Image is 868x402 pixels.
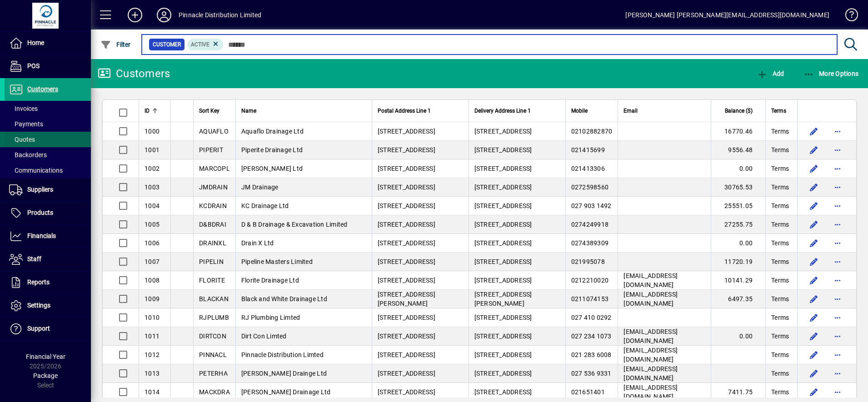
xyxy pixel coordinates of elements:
span: [STREET_ADDRESS] [378,165,435,172]
div: Email [624,106,705,116]
span: 1012 [145,351,160,358]
span: Dirt Con Limted [241,333,287,340]
button: More options [830,292,845,306]
span: [STREET_ADDRESS] [378,258,435,265]
td: 30765.53 [711,178,765,197]
button: More Options [801,65,861,82]
span: Drain X Ltd [241,239,274,247]
span: Financial Year [26,353,65,360]
span: 027 410 0292 [571,314,612,321]
mat-chip: Activation Status: Active [187,39,224,50]
span: Package [33,372,58,379]
span: 0274389309 [571,239,609,247]
span: [PERSON_NAME] Drainge Ltd [241,370,327,377]
span: Postal Address Line 1 [378,106,431,116]
span: 1008 [145,277,160,284]
a: Communications [5,163,91,178]
span: Invoices [9,105,38,112]
span: 1002 [145,165,160,172]
a: Financials [5,225,91,248]
span: Home [27,39,44,46]
span: Black and White Drainage Ltd [241,295,327,303]
button: More options [830,180,845,194]
span: Terms [771,350,789,359]
button: Edit [807,385,821,399]
span: 0272598560 [571,184,609,191]
button: More options [830,329,845,343]
a: Backorders [5,147,91,163]
span: 1007 [145,258,160,265]
button: More options [830,143,845,157]
span: Support [27,325,50,332]
span: Sort Key [199,106,219,116]
span: JM Drainage [241,184,279,191]
span: 021651401 [571,388,605,396]
button: Edit [807,180,821,194]
span: Aquaflo Drainage Ltd [241,128,304,135]
span: MACKDRA [199,388,230,396]
span: [STREET_ADDRESS] [474,184,532,191]
span: 021413306 [571,165,605,172]
span: [STREET_ADDRESS][PERSON_NAME] [474,291,532,307]
span: Terms [771,127,789,136]
span: Delivery Address Line 1 [474,106,531,116]
span: Email [624,106,638,116]
span: [STREET_ADDRESS] [474,258,532,265]
span: PETERHA [199,370,228,377]
a: Payments [5,116,91,132]
span: Balance ($) [725,106,753,116]
span: [STREET_ADDRESS] [378,184,435,191]
span: [EMAIL_ADDRESS][DOMAIN_NAME] [624,328,678,344]
span: Filter [100,41,131,48]
button: Edit [807,236,821,250]
button: Edit [807,273,821,288]
button: Filter [98,36,133,53]
span: Piperite Drainage Ltd [241,146,303,154]
a: Settings [5,294,91,317]
span: Terms [771,238,789,248]
span: Terms [771,332,789,341]
button: Edit [807,199,821,213]
button: More options [830,161,845,176]
span: 1003 [145,184,160,191]
span: Terms [771,106,786,116]
span: AQUAFLO [199,128,229,135]
a: Knowledge Base [838,2,857,31]
span: RJPLUMB [199,314,229,321]
span: D & B Drainage & Excavation Limited [241,221,348,228]
span: [STREET_ADDRESS] [378,370,435,377]
button: More options [830,236,845,250]
span: [STREET_ADDRESS] [378,146,435,154]
span: KCDRAIN [199,202,227,209]
span: Terms [771,294,789,303]
td: 0.00 [711,159,765,178]
span: 1010 [145,314,160,321]
span: [EMAIL_ADDRESS][DOMAIN_NAME] [624,272,678,288]
span: 1001 [145,146,160,154]
span: [EMAIL_ADDRESS][DOMAIN_NAME] [624,384,678,400]
span: Terms [771,369,789,378]
span: 027 903 1492 [571,202,612,209]
td: 0.00 [711,327,765,346]
span: [STREET_ADDRESS] [474,370,532,377]
span: PIPELIN [199,258,224,265]
button: Edit [807,347,821,362]
button: Edit [807,310,821,325]
span: DIRTCON [199,333,226,340]
span: [STREET_ADDRESS] [378,277,435,284]
a: Home [5,32,91,55]
span: [STREET_ADDRESS] [378,314,435,321]
span: 1006 [145,239,160,247]
span: 027 234 1073 [571,333,612,340]
td: 10141.29 [711,271,765,290]
span: 1014 [145,388,160,396]
span: 1011 [145,333,160,340]
span: [STREET_ADDRESS] [474,314,532,321]
span: [STREET_ADDRESS] [378,333,435,340]
span: 027 536 9331 [571,370,612,377]
span: [STREET_ADDRESS] [378,239,435,247]
span: [EMAIL_ADDRESS][DOMAIN_NAME] [624,291,678,307]
span: Pipeline Masters Limited [241,258,313,265]
span: Active [191,41,210,48]
span: Name [241,106,256,116]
